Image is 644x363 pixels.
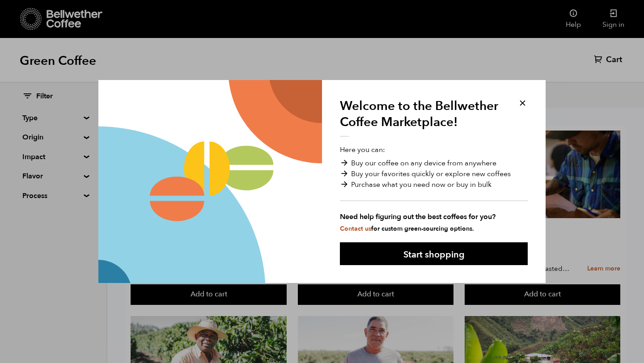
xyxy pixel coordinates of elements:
li: Buy our coffee on any device from anywhere [340,158,528,169]
li: Buy your favorites quickly or explore new coffees [340,169,528,179]
p: Here you can: [340,144,528,233]
h1: Welcome to the Bellwether Coffee Marketplace! [340,98,505,137]
a: Contact us [340,224,371,233]
button: Start shopping [340,242,528,265]
small: for custom green-sourcing options. [340,224,474,233]
strong: Need help figuring out the best coffees for you? [340,211,528,222]
li: Purchase what you need now or buy in bulk [340,179,528,190]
